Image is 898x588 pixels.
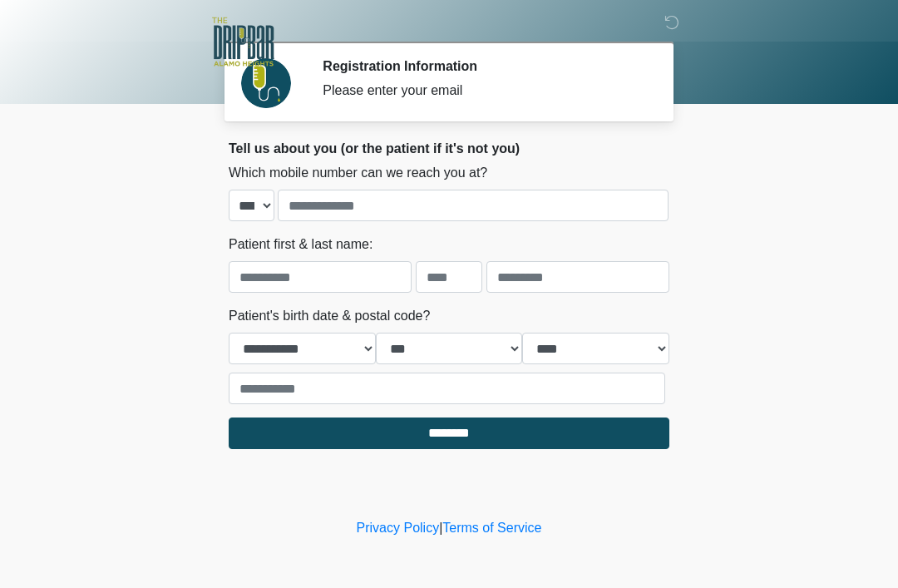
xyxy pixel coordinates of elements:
h2: Tell us about you (or the patient if it's not you) [229,141,669,156]
a: Terms of Service [442,521,541,535]
a: Privacy Policy [357,521,440,535]
label: Patient's birth date & postal code? [229,306,430,326]
label: Which mobile number can we reach you at? [229,163,487,183]
div: Please enter your email [323,81,644,101]
img: The DRIPBaR - Alamo Heights Logo [212,12,274,72]
a: | [439,521,442,535]
label: Patient first & last name: [229,235,373,254]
